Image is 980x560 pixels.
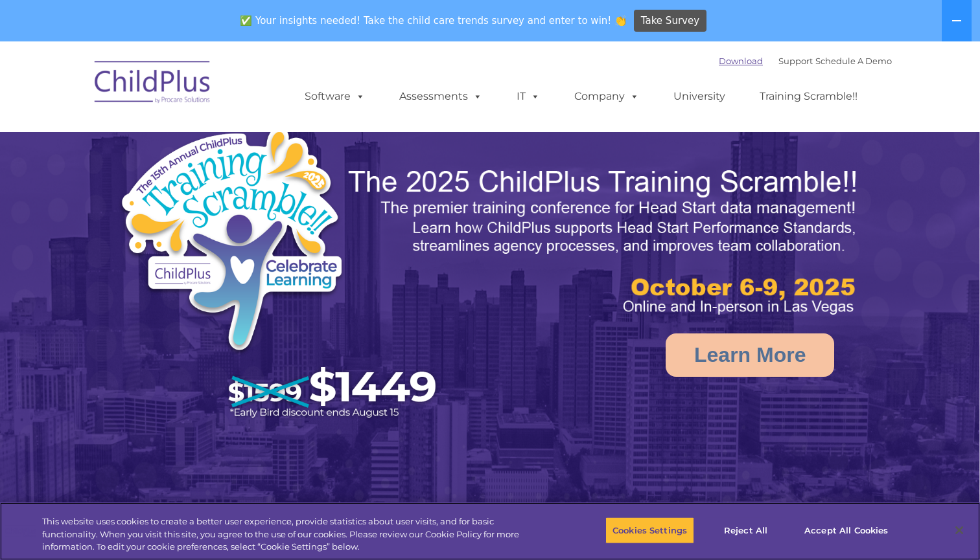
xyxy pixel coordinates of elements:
[797,517,895,544] button: Accept All Cookies
[945,516,974,544] button: Close
[719,56,892,66] font: |
[88,52,218,117] img: ChildPlus by Procare Solutions
[641,10,699,32] span: Take Survey
[605,517,694,544] button: Cookies Settings
[235,8,632,34] span: ✅ Your insights needed! Take the child care trends survey and enter to win! 👏
[747,84,870,109] a: Training Scramble!!
[660,84,738,109] a: University
[42,515,539,554] div: This website uses cookies to create a better user experience, provide statistics about user visit...
[180,139,235,148] span: Phone number
[561,84,652,109] a: Company
[666,333,834,377] a: Learn More
[504,84,553,109] a: IT
[634,10,707,32] a: Take Survey
[386,84,495,109] a: Assessments
[778,56,813,66] a: Support
[705,517,786,544] button: Reject All
[180,85,220,95] span: Last name
[719,56,763,66] a: Download
[292,84,378,109] a: Software
[815,56,892,66] a: Schedule A Demo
